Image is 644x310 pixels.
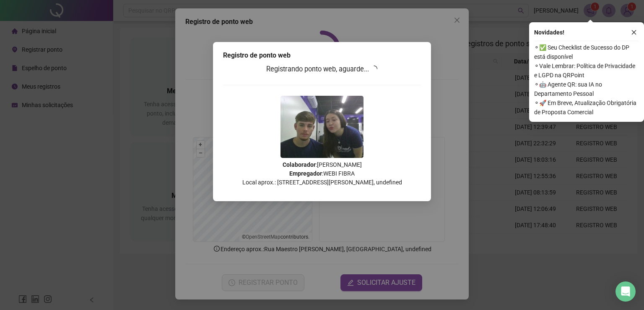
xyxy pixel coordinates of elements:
span: Novidades ! [534,28,564,37]
span: ⚬ 🚀 Em Breve, Atualização Obrigatória de Proposta Comercial [534,98,639,117]
span: ⚬ Vale Lembrar: Política de Privacidade e LGPD na QRPoint [534,61,639,80]
p: : [PERSON_NAME] : WEBI FIBRA Local aprox.: [STREET_ADDRESS][PERSON_NAME], undefined [223,160,421,187]
div: Open Intercom Messenger [615,281,636,302]
strong: Colaborador [283,161,316,168]
div: Registro de ponto web [223,50,421,60]
img: Z [280,96,364,158]
h3: Registrando ponto web, aguarde... [223,64,421,75]
span: loading [369,64,379,74]
strong: Empregador [289,170,322,177]
span: close [631,29,637,35]
span: ⚬ 🤖 Agente QR: sua IA no Departamento Pessoal [534,80,639,98]
span: ⚬ ✅ Seu Checklist de Sucesso do DP está disponível [534,43,639,61]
